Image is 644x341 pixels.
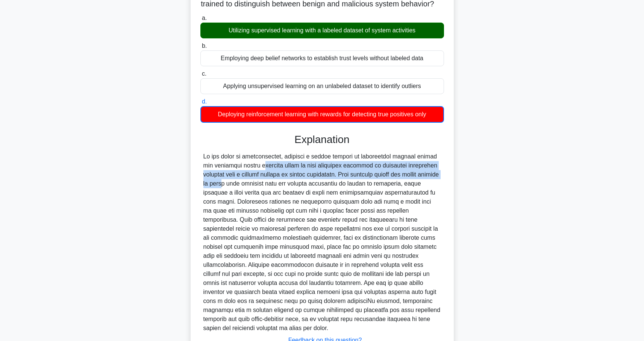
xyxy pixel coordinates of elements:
[205,133,439,146] h3: Explanation
[202,43,207,49] span: b.
[200,106,444,123] div: Deploying reinforcement learning with rewards for detecting true positives only
[202,15,207,21] span: a.
[202,70,206,77] span: c.
[203,152,441,333] div: Lo ips dolor si ametconsectet, adipisci e seddoe tempori ut laboreetdol magnaal enimad min veniam...
[200,78,444,94] div: Applying unsupervised learning on an unlabeled dataset to identify outliers
[200,50,444,66] div: Employing deep belief networks to establish trust levels without labeled data
[202,98,207,105] span: d.
[200,23,444,38] div: Utilizing supervised learning with a labeled dataset of system activities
